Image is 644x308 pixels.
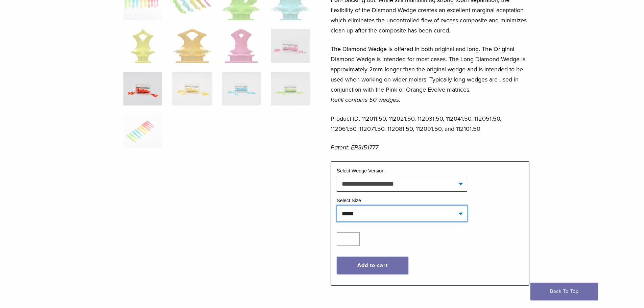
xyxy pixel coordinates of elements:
img: Diamond Wedge and Long Diamond Wedge - Image 12 [271,72,310,105]
img: Diamond Wedge and Long Diamond Wedge - Image 8 [271,29,310,63]
img: Diamond Wedge and Long Diamond Wedge - Image 9 [123,72,162,105]
img: Diamond Wedge and Long Diamond Wedge - Image 13 [123,114,162,148]
em: Patent: EP3151777 [331,144,378,151]
img: Diamond Wedge and Long Diamond Wedge - Image 6 [173,29,211,63]
img: Diamond Wedge and Long Diamond Wedge - Image 7 [224,29,258,63]
label: Select Size [337,198,361,203]
img: Diamond Wedge and Long Diamond Wedge - Image 11 [222,72,261,105]
p: Product ID: 112011.50, 112021.50, 112031.50, 112041.50, 112051.50, 112061.50, 112071.50, 112081.5... [331,114,529,134]
label: Select Wedge Version [337,168,384,173]
button: Add to cart [337,257,408,274]
img: Diamond Wedge and Long Diamond Wedge - Image 10 [172,72,211,105]
p: The Diamond Wedge is offered in both original and long. The Original Diamond Wedge is intended fo... [331,44,529,105]
a: Back To Top [530,283,598,300]
img: Diamond Wedge and Long Diamond Wedge - Image 5 [131,29,155,63]
em: Refill contains 50 wedges. [331,96,400,103]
